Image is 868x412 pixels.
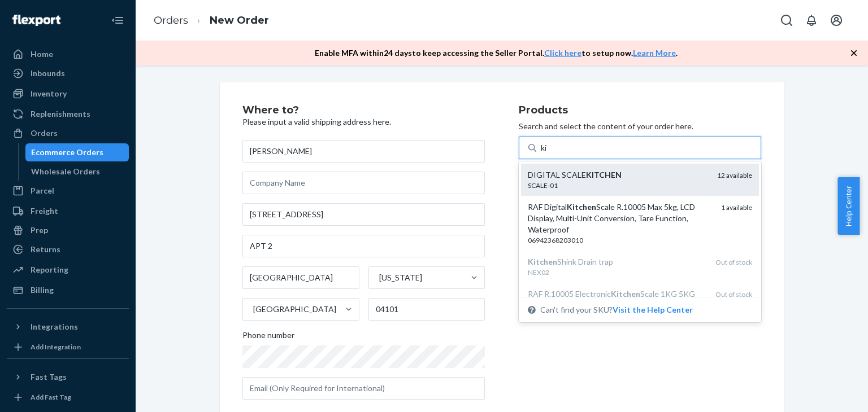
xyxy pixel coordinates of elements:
[825,9,848,32] button: Open account menu
[106,9,129,32] button: Close Navigation
[528,268,706,277] div: NEX02
[242,105,485,116] h2: Where to?
[715,258,752,266] span: Out of stock
[31,49,53,60] div: Home
[586,170,622,179] em: KITCHEN
[12,15,60,26] img: Flexport logo
[7,124,129,142] a: Orders
[31,244,60,255] div: Returns
[611,289,640,299] em: Kitchen
[31,205,58,217] div: Freight
[717,171,752,179] span: 12 available
[775,9,798,32] button: Open Search Box
[31,128,58,139] div: Orders
[145,4,278,37] ol: breadcrumbs
[368,298,485,321] input: ZIP Code
[7,182,129,200] a: Parcel
[378,272,379,283] input: [US_STATE]
[7,45,129,63] a: Home
[242,377,485,400] input: Email (Only Required for International)
[31,321,78,332] div: Integrations
[31,225,48,236] div: Prep
[31,185,54,196] div: Parcel
[7,368,129,386] button: Fast Tags
[519,105,761,116] h2: Products
[154,14,188,27] a: Orders
[7,318,129,336] button: Integrations
[540,304,693,315] span: Can't find your SKU?
[528,235,712,245] div: 06942368203010
[544,48,581,58] a: Click here
[721,203,752,212] span: 1 available
[252,304,253,315] input: [GEOGRAPHIC_DATA]
[25,163,129,181] a: Wholesale Orders
[31,88,67,99] div: Inventory
[242,330,294,345] span: Phone number
[210,14,269,27] a: New Order
[242,116,485,128] p: Please input a valid shipping address here.
[31,371,67,383] div: Fast Tags
[528,181,708,190] div: SCALE-01
[837,177,860,235] button: Help Center
[7,340,129,354] a: Add Integration
[528,256,706,268] div: Shink Drain trap
[25,143,129,161] a: Ecommerce Orders
[31,108,90,120] div: Replenishments
[31,284,54,296] div: Billing
[7,261,129,279] a: Reporting
[800,9,823,32] button: Open notifications
[7,64,129,82] a: Inbounds
[31,166,100,177] div: Wholesale Orders
[31,264,68,275] div: Reporting
[242,140,485,163] input: First & Last Name
[528,257,557,266] em: Kitchen
[31,68,65,79] div: Inbounds
[7,391,129,404] a: Add Fast Tag
[242,235,485,257] input: Street Address 2 (Optional)
[613,304,693,315] button: DIGITAL SCALEKITCHENSCALE-0112 availableRAF DigitalKitchenScale R.10005 Max 5kg, LCD Display, Mul...
[528,288,706,322] div: RAF R.10005 Electronic Scale 1KG 5KG 0.1g 1g Digital Electric Food Scale Waterproof with
[31,342,81,352] div: Add Integration
[528,201,712,235] div: RAF Digital Scale R.10005 Max 5kg, LCD Display, Multi-Unit Conversion, Tare Function, Waterproof
[7,105,129,123] a: Replenishments
[7,221,129,239] a: Prep
[567,202,596,212] em: Kitchen
[715,290,752,299] span: Out of stock
[7,240,129,258] a: Returns
[379,272,422,283] div: [US_STATE]
[31,392,71,402] div: Add Fast Tag
[242,172,485,194] input: Company Name
[519,121,761,132] p: Search and select the content of your order here.
[253,304,336,315] div: [GEOGRAPHIC_DATA]
[242,266,359,289] input: City
[7,281,129,299] a: Billing
[528,169,708,181] div: DIGITAL SCALE
[7,202,129,220] a: Freight
[541,142,548,154] input: DIGITAL SCALEKITCHENSCALE-0112 availableRAF DigitalKitchenScale R.10005 Max 5kg, LCD Display, Mul...
[7,85,129,103] a: Inventory
[31,147,103,158] div: Ecommerce Orders
[315,47,678,59] p: Enable MFA within 24 days to keep accessing the Seller Portal. to setup now. .
[633,48,676,58] a: Learn More
[242,203,485,226] input: Street Address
